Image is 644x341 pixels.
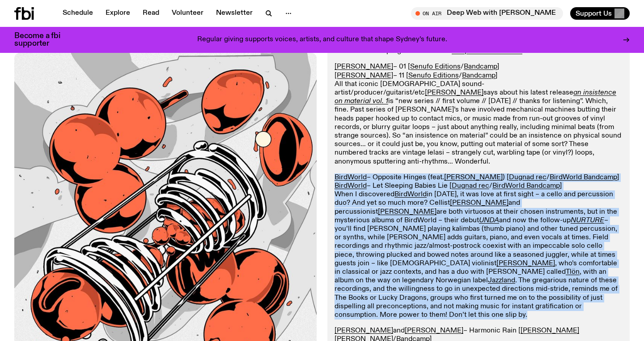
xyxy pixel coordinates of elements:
a: Dugnad rec [509,174,547,181]
a: Explore [100,7,136,20]
p: Regular giving supports voices, artists, and culture that shape Sydney’s future. [197,36,447,44]
p: – Opposite Hinges (feat. ) [ / ] – Let Sleeping Babies Lie [ / ] When I discovered in [DATE], it ... [335,173,623,319]
a: UNDA [479,217,499,224]
a: BirdWorld [335,182,367,190]
a: Bandcamp [464,63,497,70]
a: [PERSON_NAME] [335,72,393,79]
a: [PERSON_NAME] [444,174,503,181]
a: Dugnad rec [452,182,489,190]
span: Support Us [576,9,612,17]
a: Schedule [57,7,98,20]
a: Senufo Editions [410,63,461,70]
a: [PERSON_NAME] [378,208,436,216]
a: [PERSON_NAME] [496,260,555,267]
a: Jazzland [488,277,515,284]
button: Support Us [570,7,630,20]
a: Newsletter [211,7,258,20]
a: Bandcamp [462,72,496,79]
a: BirdWorld [335,174,367,181]
h3: Become a fbi supporter [14,32,72,47]
a: [PERSON_NAME] [335,63,393,70]
a: Tlön [566,268,580,276]
a: NURTURE [571,217,604,224]
a: Volunteer [166,7,209,20]
a: BirdWorld Bandcamp [550,174,617,181]
a: BirdWorld [394,191,427,198]
a: Read [137,7,165,20]
a: [PERSON_NAME] [335,327,393,334]
p: – 01 [ / ] – 11 [ / ] All that iconic [DEMOGRAPHIC_DATA] sound-artist/producer/guitarist/etc says... [335,63,623,166]
a: Senufo Editions [408,72,459,79]
a: BirdWorld Bandcamp [492,182,560,190]
a: [PERSON_NAME] [405,327,463,334]
button: On AirDeep Web with [PERSON_NAME] [411,7,563,20]
a: [PERSON_NAME] [425,89,483,96]
a: [PERSON_NAME] [450,199,508,207]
